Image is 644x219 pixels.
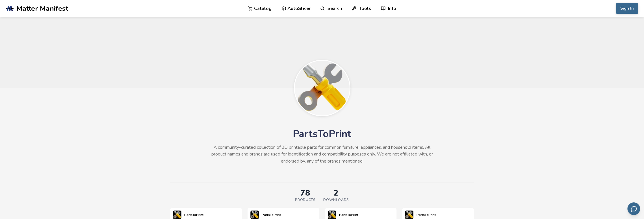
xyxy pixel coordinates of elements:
[627,202,640,215] button: Send feedback via email
[173,211,181,219] img: PartsToPrint's profile
[334,189,339,197] div: 2
[294,60,350,116] img: PartsToPrint's Profile
[616,3,638,14] button: Sign In
[209,128,435,140] h1: PartsToPrint
[328,211,336,219] img: PartsToPrint's profile
[300,189,310,197] div: 78
[250,211,259,219] img: PartsToPrint's profile
[184,212,203,218] p: PartsToPrint
[416,212,435,218] p: PartsToPrint
[339,212,358,218] p: PartsToPrint
[262,212,281,218] p: PartsToPrint
[405,211,413,219] img: PartsToPrint's profile
[295,198,315,202] div: Products
[209,144,435,165] p: A community-curated collection of 3D printable parts for common furniture, appliances, and househ...
[323,198,349,202] div: Downloads
[16,5,68,12] span: Matter Manifest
